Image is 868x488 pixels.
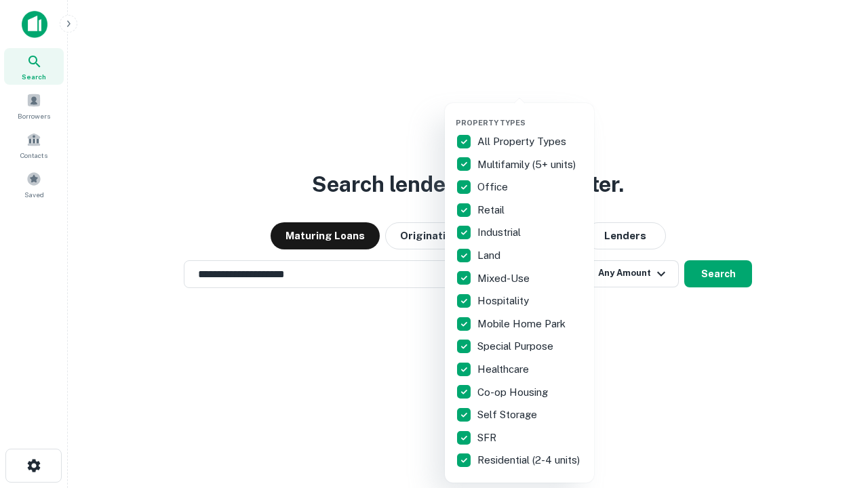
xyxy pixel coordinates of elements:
iframe: Chat Widget [800,380,868,445]
p: SFR [477,430,499,446]
p: Hospitality [477,293,532,309]
p: Residential (2-4 units) [477,452,583,468]
p: Office [477,179,511,195]
p: Mixed-Use [477,270,532,287]
span: Property Types [456,119,526,127]
p: Retail [477,202,507,218]
p: Healthcare [477,361,532,378]
p: All Property Types [477,134,569,150]
p: Industrial [477,224,524,241]
p: Mobile Home Park [477,316,568,332]
p: Special Purpose [477,338,556,354]
p: Multifamily (5+ units) [477,157,578,173]
p: Self Storage [477,407,540,423]
p: Land [477,247,503,264]
p: Co-op Housing [477,384,551,401]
